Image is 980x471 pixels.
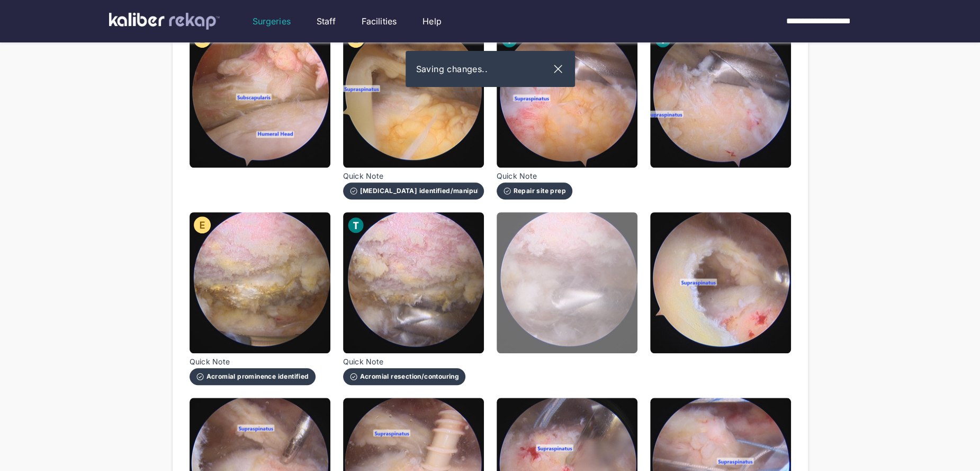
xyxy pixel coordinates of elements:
img: check-circle-outline-white.611b8afe.svg [349,372,358,381]
img: Still0015.jpg [497,212,637,353]
span: Quick Note [497,172,572,180]
img: check-circle-outline-white.611b8afe.svg [503,187,511,195]
div: [MEDICAL_DATA] identified/manipulated [349,187,478,195]
img: Still0016.jpg [650,212,791,353]
a: Staff [317,15,336,28]
span: Saving changes.. [416,63,552,75]
img: Still0012.jpg [650,27,791,168]
span: Quick Note [343,357,466,366]
span: Quick Note [190,357,316,366]
img: treatment-icon.9f8bb349.svg [347,216,364,233]
img: Still0009.jpg [190,27,330,168]
img: evaluation-icon.135c065c.svg [194,216,211,233]
img: Still0014.jpg [343,212,484,353]
a: Surgeries [253,15,291,28]
img: Still0013.jpg [190,212,330,353]
a: Help [422,15,442,28]
div: Acromial resection/contouring [349,372,460,381]
span: Quick Note [343,172,484,180]
div: Acromial prominence identified [196,372,309,381]
img: Still0010.jpg [343,27,484,168]
div: Repair site prep [503,187,566,195]
img: check-circle-outline-white.611b8afe.svg [196,372,204,381]
img: check-circle-outline-white.611b8afe.svg [349,187,358,195]
img: kaliber labs logo [109,13,220,30]
a: Facilities [362,15,397,28]
img: Still0011.jpg [497,27,637,168]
